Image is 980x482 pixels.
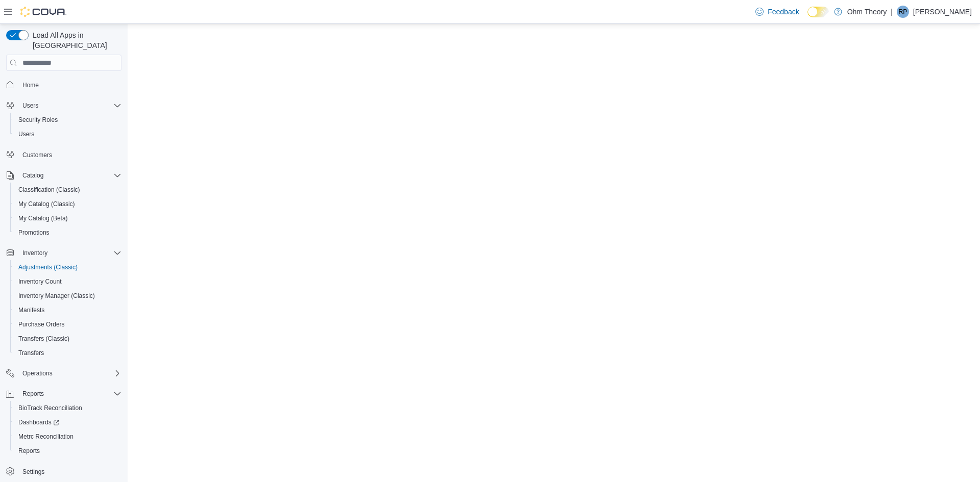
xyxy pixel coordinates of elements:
[18,404,82,412] span: BioTrack Reconciliation
[768,7,799,17] span: Feedback
[18,148,121,161] span: Customers
[10,127,126,141] button: Users
[14,318,69,331] a: Purchase Orders
[18,433,73,441] span: Metrc Reconciliation
[18,169,121,182] span: Catalog
[14,333,121,345] span: Transfers (Classic)
[18,99,121,112] span: Users
[10,401,126,415] button: BioTrack Reconciliation
[14,290,121,302] span: Inventory Manager (Classic)
[14,212,121,224] span: My Catalog (Beta)
[2,98,126,113] button: Users
[14,212,72,224] a: My Catalog (Beta)
[18,367,57,379] button: Operations
[18,247,52,259] button: Inventory
[18,116,58,124] span: Security Roles
[20,7,66,17] img: Cova
[18,367,121,379] span: Operations
[10,197,126,211] button: My Catalog (Classic)
[14,275,121,288] span: Inventory Count
[14,290,99,302] a: Inventory Manager (Classic)
[14,347,121,359] span: Transfers
[10,225,126,240] button: Promotions
[807,7,829,17] input: Dark Mode
[18,292,95,300] span: Inventory Manager (Classic)
[14,430,121,443] span: Metrc Reconciliation
[10,444,126,458] button: Reports
[751,2,803,22] a: Feedback
[22,390,44,398] span: Reports
[14,445,121,457] span: Reports
[18,130,34,138] span: Users
[10,274,126,289] button: Inventory Count
[10,211,126,225] button: My Catalog (Beta)
[2,77,126,92] button: Home
[18,186,80,194] span: Classification (Classic)
[18,306,44,314] span: Manifests
[18,447,40,455] span: Reports
[18,466,48,478] a: Settings
[2,366,126,380] button: Operations
[18,169,47,182] button: Catalog
[18,79,43,91] a: Home
[14,333,73,345] a: Transfers (Classic)
[18,247,121,259] span: Inventory
[14,226,121,239] span: Promotions
[29,30,121,50] span: Load All Apps in [GEOGRAPHIC_DATA]
[18,229,50,237] span: Promotions
[14,114,121,126] span: Security Roles
[14,402,121,414] span: BioTrack Reconciliation
[18,335,69,343] span: Transfers (Classic)
[10,183,126,197] button: Classification (Classic)
[14,261,82,273] a: Adjustments (Classic)
[2,387,126,401] button: Reports
[22,369,53,377] span: Operations
[10,415,126,429] a: Dashboards
[22,151,52,159] span: Customers
[14,347,48,359] a: Transfers
[22,102,38,110] span: Users
[14,445,44,457] a: Reports
[10,429,126,444] button: Metrc Reconciliation
[18,214,68,222] span: My Catalog (Beta)
[18,418,59,426] span: Dashboards
[18,388,48,400] button: Reports
[14,261,121,273] span: Adjustments (Classic)
[14,114,62,126] a: Security Roles
[22,468,44,476] span: Settings
[18,320,65,328] span: Purchase Orders
[10,113,126,127] button: Security Roles
[913,6,972,18] p: [PERSON_NAME]
[10,260,126,274] button: Adjustments (Classic)
[14,226,54,239] a: Promotions
[14,184,84,196] a: Classification (Classic)
[18,263,78,271] span: Adjustments (Classic)
[14,304,48,316] a: Manifests
[14,128,38,140] a: Users
[18,465,121,478] span: Settings
[10,317,126,332] button: Purchase Orders
[847,6,887,18] p: Ohm Theory
[18,200,75,208] span: My Catalog (Classic)
[891,6,893,18] p: |
[14,184,121,196] span: Classification (Classic)
[14,402,86,414] a: BioTrack Reconciliation
[10,346,126,360] button: Transfers
[14,430,78,443] a: Metrc Reconciliation
[14,304,121,316] span: Manifests
[10,289,126,303] button: Inventory Manager (Classic)
[18,277,62,286] span: Inventory Count
[18,349,44,357] span: Transfers
[899,6,908,18] span: RP
[2,246,126,260] button: Inventory
[18,78,121,91] span: Home
[14,198,79,210] a: My Catalog (Classic)
[14,128,121,140] span: Users
[2,464,126,479] button: Settings
[10,332,126,346] button: Transfers (Classic)
[18,149,56,161] a: Customers
[18,388,121,400] span: Reports
[14,416,121,428] span: Dashboards
[14,318,121,331] span: Purchase Orders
